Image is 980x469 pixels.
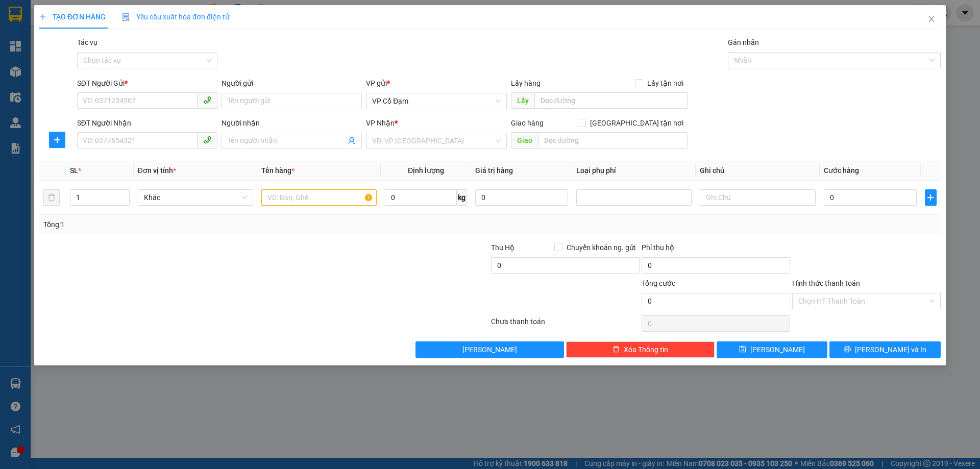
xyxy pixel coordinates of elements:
[490,316,641,334] div: Chưa thanh toán
[144,190,247,205] span: Khác
[373,93,501,109] span: VP Cổ Đạm
[463,344,518,355] span: [PERSON_NAME]
[511,132,538,149] span: Giao
[717,341,827,358] button: save[PERSON_NAME]
[740,345,747,354] span: save
[751,344,805,355] span: [PERSON_NAME]
[572,161,696,181] th: Loại phụ phí
[475,166,513,175] span: Giá trị hàng
[39,13,46,20] span: plus
[824,166,859,175] span: Cước hàng
[491,243,514,252] span: Thu Hộ
[511,119,544,127] span: Giao hàng
[366,119,395,127] span: VP Nhận
[49,132,65,148] button: plus
[222,78,362,89] div: Người gửi
[728,38,759,46] label: Gán nhãn
[138,166,176,175] span: Đơn vị tính
[925,189,936,206] button: plus
[122,13,230,21] span: Yêu cầu xuất hóa đơn điện tử
[366,78,507,89] div: VP gửi
[927,15,936,23] span: close
[203,136,211,144] span: phone
[348,137,356,145] span: user-add
[643,78,688,89] span: Lấy tận nơi
[77,117,217,129] div: SĐT Người Nhận
[511,92,534,109] span: Lấy
[408,166,444,175] span: Định lượng
[77,78,217,89] div: SĐT Người Gửi
[830,341,941,358] button: printer[PERSON_NAME] và In
[43,219,378,230] div: Tổng: 1
[642,279,675,287] span: Tổng cước
[696,161,820,181] th: Ghi chú
[203,96,211,104] span: phone
[43,189,60,206] button: delete
[562,242,640,253] span: Chuyển khoản ng. gửi
[917,5,946,34] button: Close
[39,13,106,21] span: TẠO ĐƠN HÀNG
[567,341,715,358] button: deleteXóa Thông tin
[855,344,926,355] span: [PERSON_NAME] và In
[475,189,568,206] input: 0
[925,193,936,202] span: plus
[222,117,362,129] div: Người nhận
[534,92,688,109] input: Dọc đường
[792,279,860,287] label: Hình thức thanh toán
[261,166,295,175] span: Tên hàng
[50,136,65,144] span: plus
[624,344,668,355] span: Xóa Thông tin
[122,13,130,21] img: icon
[538,132,688,149] input: Dọc đường
[844,345,851,354] span: printer
[700,189,816,206] input: Ghi Chú
[511,79,541,87] span: Lấy hàng
[77,38,97,46] label: Tác vụ
[457,189,467,206] span: kg
[70,166,79,175] span: SL
[416,341,565,358] button: [PERSON_NAME]
[586,117,688,129] span: [GEOGRAPHIC_DATA] tận nơi
[261,189,377,206] input: VD: Bàn, Ghế
[612,345,620,354] span: delete
[642,242,790,257] div: Phí thu hộ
